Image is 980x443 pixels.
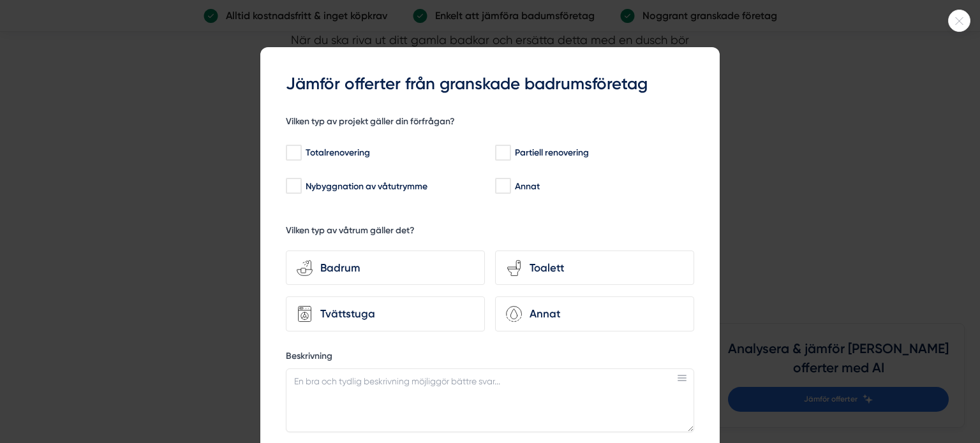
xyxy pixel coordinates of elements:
[286,147,301,159] input: Totalrenovering
[495,180,510,192] input: Annat
[286,180,301,192] input: Nybyggnation av våtutrymme
[286,224,415,240] h5: Vilken typ av våtrum gäller det?
[286,350,694,366] label: Beskrivning
[286,115,455,131] h5: Vilken typ av projekt gäller din förfrågan?
[495,147,510,159] input: Partiell renovering
[286,73,694,96] h3: Jämför offerter från granskade badrumsföretag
